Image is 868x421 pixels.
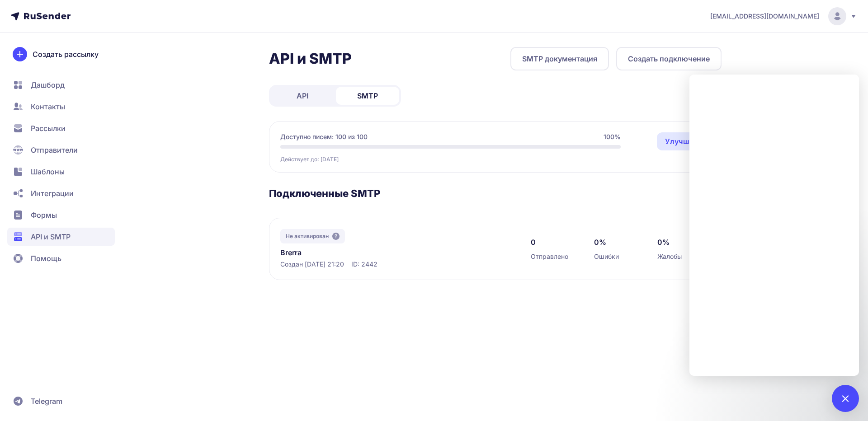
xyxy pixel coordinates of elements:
span: Отправлено [531,252,568,261]
span: Контакты [31,101,65,112]
span: Отправители [31,145,78,155]
span: Жалобы [657,252,682,261]
span: 0% [657,237,670,248]
span: API [297,90,308,101]
span: Интеграции [31,188,74,199]
span: 0 [531,237,536,248]
button: Создать подключение [616,47,722,70]
span: Действует до: [DATE] [280,156,339,163]
span: 100% [604,132,621,141]
span: Telegram [31,396,62,407]
span: Помощь [31,253,61,264]
span: 0% [594,237,606,248]
span: SMTP [357,90,378,101]
a: Telegram [7,392,115,410]
span: Ошибки [594,252,619,261]
a: SMTP [336,87,399,105]
span: Доступно писем: 100 из 100 [280,132,368,141]
span: Не активирован [286,233,329,240]
span: Формы [31,210,57,220]
a: SMTP документация [510,47,609,70]
span: Шаблоны [31,166,65,177]
span: Создан [DATE] 21:20 [280,260,344,269]
span: ID: 2442 [351,260,377,269]
h2: API и SMTP [269,50,352,68]
span: [EMAIL_ADDRESS][DOMAIN_NAME] [710,12,819,21]
span: API и SMTP [31,231,71,242]
span: Рассылки [31,123,66,134]
a: Улучшить [657,132,710,150]
span: Создать рассылку [33,49,99,60]
h3: Подключенные SMTP [269,187,722,200]
a: API [271,87,334,105]
a: Brerra [280,247,466,258]
span: Дашборд [31,80,65,90]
